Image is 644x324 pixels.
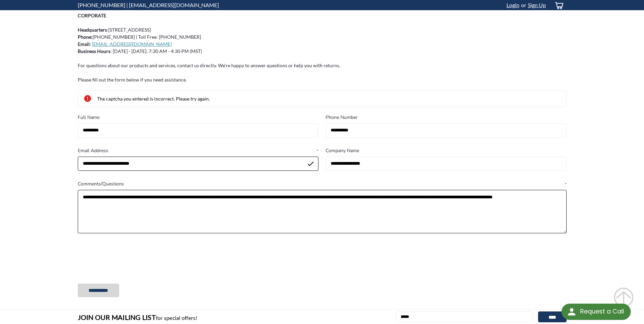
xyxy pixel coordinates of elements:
[78,48,110,54] strong: Business Hours
[78,27,108,33] span: :
[78,41,91,47] strong: Email:
[566,306,577,317] img: round button
[78,180,567,187] label: Comments/Questions
[78,114,319,121] label: Full Name
[78,34,91,40] strong: Phone
[326,114,567,121] label: Phone Number
[78,26,567,55] p: [PHONE_NUMBER] | Toll Free: [PHONE_NUMBER] : [DATE] - [DATE]: 7:30 AM - 4:30 PM (MST)
[156,314,198,321] span: for special offers!
[519,2,526,8] span: or
[92,41,172,47] a: [EMAIL_ADDRESS][DOMAIN_NAME]
[549,0,567,10] a: cart-preview-dropdown
[97,96,210,102] span: The captcha you entered is incorrect. Please try again.
[580,304,624,319] div: Request a Call
[78,13,106,18] strong: CORPORATE
[78,147,319,154] label: Email Address
[78,62,567,69] p: For questions about our products and services, contact us directly. We're happy to answer questio...
[78,76,567,83] p: Please fill out the form below if you need assistance.
[78,243,181,269] iframe: reCAPTCHA
[326,147,567,154] label: Company Name
[78,27,107,33] strong: Headquarters
[108,27,151,33] span: [STREET_ADDRESS]
[613,287,634,308] div: Scroll Back to Top
[78,34,93,40] strong: :
[613,287,634,308] svg: submit
[562,304,631,320] div: Request a Call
